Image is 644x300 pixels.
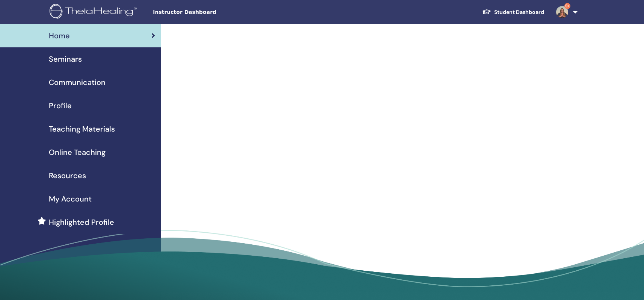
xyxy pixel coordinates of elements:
img: logo.png [50,4,139,21]
span: Resources [49,170,86,181]
span: Seminars [49,53,82,65]
span: Highlighted Profile [49,217,114,228]
span: Instructor Dashboard [153,8,265,16]
span: 9+ [564,3,570,9]
a: Student Dashboard [476,5,550,19]
span: Online Teaching [49,147,106,158]
span: My Account [49,193,92,205]
span: Communication [49,77,106,88]
span: Profile [49,100,72,111]
img: default.jpg [556,6,568,18]
span: Teaching Materials [49,123,115,135]
span: Home [49,30,70,41]
img: graduation-cap-white.svg [482,9,491,15]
